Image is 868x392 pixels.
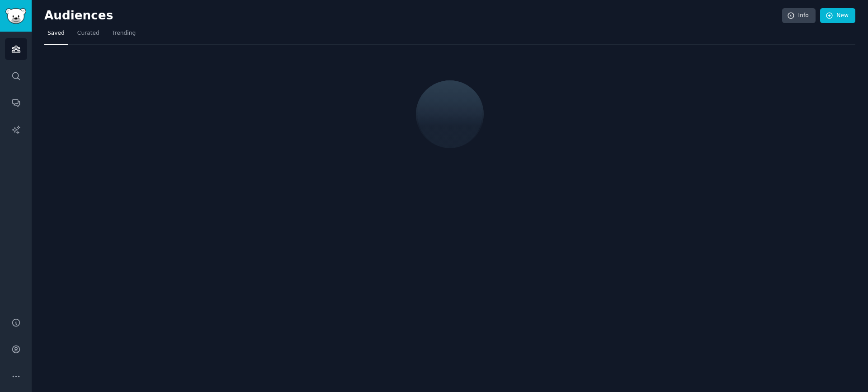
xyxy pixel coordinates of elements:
[5,8,26,24] img: GummySearch logo
[74,26,103,45] a: Curated
[77,29,99,37] span: Curated
[782,8,816,23] a: Info
[109,26,139,45] a: Trending
[44,26,68,45] a: Saved
[47,29,65,37] span: Saved
[44,9,782,23] h2: Audiences
[112,29,136,37] span: Trending
[820,8,855,23] a: New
